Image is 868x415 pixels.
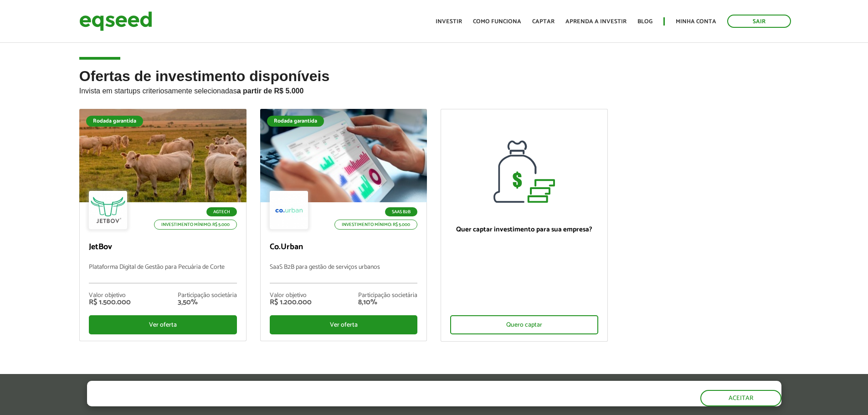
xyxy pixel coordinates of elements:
p: Investimento mínimo: R$ 5.000 [334,220,417,230]
a: política de privacidade e de cookies [207,398,313,406]
p: Quer captar investimento para sua empresa? [450,225,598,234]
div: Participação societária [178,292,237,299]
p: JetBov [89,242,237,252]
h5: O site da EqSeed utiliza cookies para melhorar sua navegação. [87,381,417,395]
div: Valor objetivo [270,292,312,299]
a: Investir [436,19,462,25]
button: Aceitar [700,390,781,406]
a: Captar [532,19,555,25]
p: Investimento mínimo: R$ 5.000 [154,220,237,230]
a: Minha conta [676,19,716,25]
div: R$ 1.200.000 [270,299,312,306]
a: Aprenda a investir [565,19,627,25]
div: Ver oferta [89,315,237,334]
p: Co.Urban [270,242,418,252]
a: Rodada garantida Agtech Investimento mínimo: R$ 5.000 JetBov Plataforma Digital de Gestão para Pe... [79,109,247,341]
a: Quer captar investimento para sua empresa? Quero captar [441,109,608,342]
a: Como funciona [473,19,521,25]
h2: Ofertas de investimento disponíveis [79,68,789,109]
div: Quero captar [450,315,598,334]
p: Plataforma Digital de Gestão para Pecuária de Corte [89,264,237,283]
div: R$ 1.500.000 [89,299,131,306]
p: SaaS B2B para gestão de serviços urbanos [270,264,418,283]
a: Sair [727,15,791,28]
p: SaaS B2B [385,207,417,216]
div: 3,50% [178,299,237,306]
div: Participação societária [358,292,417,299]
p: Ao clicar em "aceitar", você aceita nossa . [87,397,417,406]
p: Agtech [206,207,237,216]
p: Invista em startups criteriosamente selecionadas [79,84,789,95]
img: EqSeed [79,9,152,33]
div: Ver oferta [270,315,418,334]
a: Blog [637,19,652,25]
a: Rodada garantida SaaS B2B Investimento mínimo: R$ 5.000 Co.Urban SaaS B2B para gestão de serviços... [260,109,427,341]
div: Valor objetivo [89,292,131,299]
div: Rodada garantida [86,116,143,127]
div: Rodada garantida [267,116,324,127]
div: 8,10% [358,299,417,306]
strong: a partir de R$ 5.000 [237,87,304,95]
